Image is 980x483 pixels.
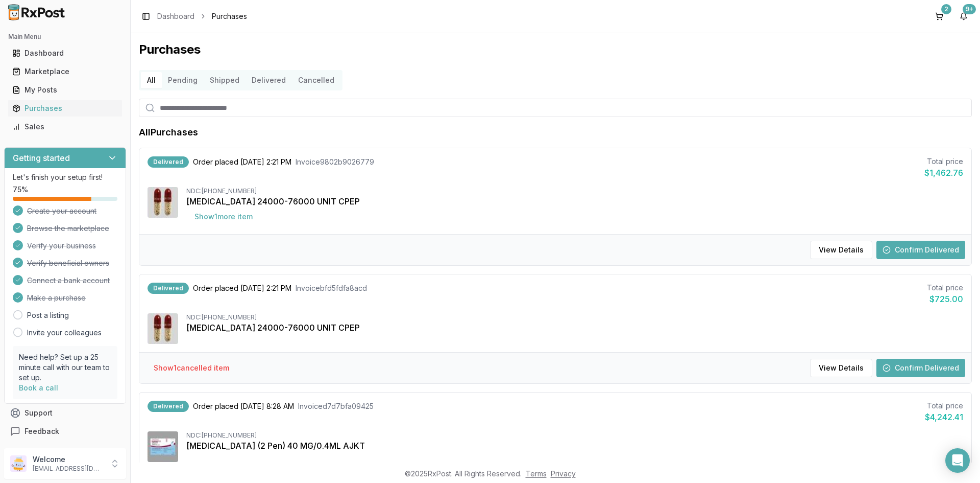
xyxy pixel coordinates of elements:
button: Dashboard [4,45,126,61]
div: Dashboard [12,48,118,58]
a: Marketplace [8,62,122,81]
div: Delivered [148,283,189,294]
a: Sales [8,118,122,136]
span: Make a purchase [27,293,86,303]
span: Order placed [DATE] 8:28 AM [193,401,294,411]
a: Book a call [19,383,58,392]
img: Humira (2 Pen) 40 MG/0.4ML AJKT [148,431,178,462]
span: Verify beneficial owners [27,258,109,268]
h3: Getting started [13,152,70,164]
a: My Posts [8,81,122,99]
img: Creon 24000-76000 UNIT CPEP [148,313,178,344]
p: [EMAIL_ADDRESS][DOMAIN_NAME] [33,465,104,473]
a: Purchases [8,99,122,118]
div: NDC: [PHONE_NUMBER] [186,313,963,321]
div: Delivered [148,401,189,412]
span: Feedback [24,426,59,436]
div: Total price [925,401,963,411]
button: 2 [931,8,947,25]
div: 9+ [963,4,976,14]
h1: All Purchases [139,125,198,140]
button: Show1more item [186,208,261,226]
div: 2 [941,4,951,14]
span: Invoice 9802b9026779 [296,157,374,167]
img: RxPost Logo [4,4,69,20]
div: NDC: [PHONE_NUMBER] [186,431,963,440]
button: Pending [162,72,204,88]
button: Sales [4,119,126,135]
div: [MEDICAL_DATA] (2 Pen) 40 MG/0.4ML AJKT [186,440,963,452]
p: Welcome [33,454,104,465]
div: Total price [927,283,963,293]
span: 75 % [13,185,28,195]
a: Dashboard [8,44,122,62]
button: All [141,72,162,88]
div: [MEDICAL_DATA] 24000-76000 UNIT CPEP [186,195,963,208]
span: Connect a bank account [27,275,110,286]
h2: Main Menu [8,33,122,41]
span: Order placed [DATE] 2:21 PM [193,157,291,167]
button: Cancelled [292,72,340,88]
div: Delivered [148,156,189,168]
a: Privacy [551,469,576,478]
h1: Purchases [139,41,972,58]
span: Browse the marketplace [27,223,109,234]
div: My Posts [12,85,118,95]
button: Support [4,404,126,422]
button: View Details [810,241,872,259]
button: Shipped [204,72,246,88]
button: Marketplace [4,63,126,80]
div: [MEDICAL_DATA] 24000-76000 UNIT CPEP [186,321,963,334]
p: Let's finish your setup first! [13,172,117,182]
div: Total price [924,156,963,167]
span: Purchases [212,11,247,21]
div: NDC: [PHONE_NUMBER] [186,187,963,195]
button: 9+ [955,8,972,25]
img: Creon 24000-76000 UNIT CPEP [148,187,178,218]
div: Open Intercom Messenger [945,448,970,473]
span: Invoice bfd5fdfa8acd [296,283,367,293]
div: $725.00 [927,293,963,305]
a: Post a listing [27,310,69,320]
button: View Details [810,359,872,377]
button: Delivered [246,72,292,88]
button: Feedback [4,422,126,441]
nav: breadcrumb [157,11,247,21]
div: Purchases [12,103,118,113]
img: User avatar [10,455,27,472]
div: $1,462.76 [924,167,963,179]
button: My Posts [4,82,126,98]
a: Invite your colleagues [27,328,102,338]
a: Dashboard [157,11,194,21]
span: Invoice d7d7bfa09425 [298,401,374,411]
button: Purchases [4,100,126,117]
button: Confirm Delivered [876,241,965,259]
a: Terms [526,469,547,478]
p: Need help? Set up a 25 minute call with our team to set up. [19,352,111,383]
div: Sales [12,122,118,132]
button: Show1cancelled item [145,359,237,377]
span: Order placed [DATE] 2:21 PM [193,283,291,293]
span: Create your account [27,206,96,216]
div: $4,242.41 [925,411,963,423]
div: Marketplace [12,66,118,77]
span: Verify your business [27,241,96,251]
button: Confirm Delivered [876,359,965,377]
